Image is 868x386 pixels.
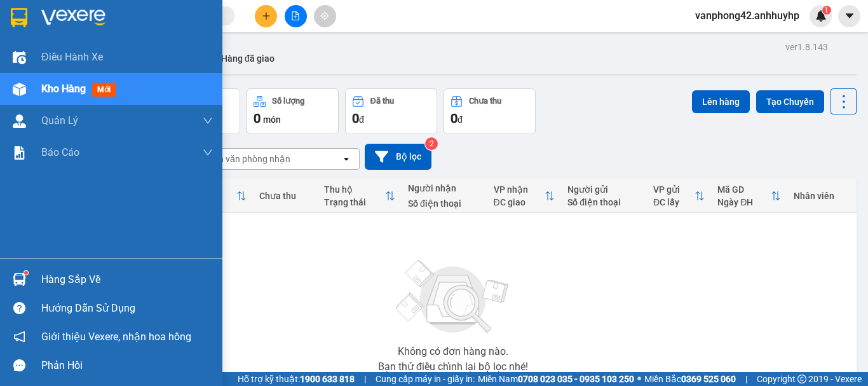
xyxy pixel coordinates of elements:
span: aim [320,11,329,20]
span: món [263,114,281,125]
div: ĐC lấy [653,197,695,207]
span: plus [262,11,271,20]
button: file-add [285,5,307,27]
span: Cung cấp máy in - giấy in: [376,372,475,386]
span: Miền Nam [478,372,634,386]
span: caret-down [844,10,855,22]
div: Hàng sắp về [41,270,213,289]
th: Toggle SortBy [711,179,787,213]
span: copyright [797,375,806,383]
div: Hướng dẫn sử dụng [41,299,213,318]
button: Số lượng0món [247,88,339,134]
button: Hàng đã giao [211,43,285,74]
button: Tạo Chuyến [756,90,824,113]
span: Điều hành xe [41,49,103,65]
span: Hỗ trợ kỹ thuật: [238,372,355,386]
div: Bạn thử điều chỉnh lại bộ lọc nhé! [378,362,528,372]
span: 1 [824,6,829,15]
button: Lên hàng [692,90,750,113]
button: plus [255,5,277,27]
img: warehouse-icon [13,83,26,96]
img: svg+xml;base64,PHN2ZyBjbGFzcz0ibGlzdC1wbHVnX19zdmciIHhtbG5zPSJodHRwOi8vd3d3LnczLm9yZy8yMDAwL3N2Zy... [390,252,517,341]
sup: 2 [425,137,438,150]
img: icon-new-feature [815,10,827,22]
th: Toggle SortBy [647,179,711,213]
span: ⚪️ [637,376,641,382]
div: Người nhận [408,183,481,193]
div: Thu hộ [324,184,385,195]
button: aim [314,5,336,27]
span: down [203,148,213,158]
span: 0 [352,111,359,126]
div: Không có đơn hàng nào. [398,347,508,357]
img: warehouse-icon [13,114,26,128]
strong: 1900 633 818 [300,374,355,384]
div: Người gửi [567,184,641,195]
span: file-add [291,11,300,20]
span: question-circle [13,302,25,314]
div: Trạng thái [324,197,385,207]
span: vanphong42.anhhuyhp [685,8,810,24]
div: Chưa thu [259,191,311,201]
svg: open [341,154,351,164]
th: Toggle SortBy [318,179,402,213]
div: Số điện thoại [408,198,481,209]
span: | [364,372,366,386]
div: Mã GD [717,184,771,195]
span: Kho hàng [41,83,86,95]
button: Chưa thu0đ [444,88,536,134]
div: Đã thu [370,97,394,106]
div: Số điện thoại [567,197,641,207]
sup: 1 [822,6,831,15]
button: Đã thu0đ [345,88,437,134]
div: Số lượng [272,97,304,106]
strong: 0369 525 060 [681,374,736,384]
img: warehouse-icon [13,51,26,64]
span: đ [458,114,463,125]
span: message [13,359,25,371]
span: Giới thiệu Vexere, nhận hoa hồng [41,329,191,345]
div: VP gửi [653,184,695,195]
span: Miền Bắc [644,372,736,386]
button: Bộ lọc [365,144,431,170]
span: đ [359,114,364,125]
div: ver 1.8.143 [785,40,828,54]
strong: 0708 023 035 - 0935 103 250 [518,374,634,384]
span: | [745,372,747,386]
button: caret-down [838,5,860,27]
span: notification [13,331,25,343]
span: Báo cáo [41,144,79,160]
span: mới [92,83,116,97]
div: VP nhận [494,184,545,195]
div: ĐC giao [494,197,545,207]
span: 0 [451,111,458,126]
span: down [203,116,213,126]
img: solution-icon [13,146,26,160]
div: Phản hồi [41,356,213,375]
img: warehouse-icon [13,273,26,286]
sup: 1 [24,271,28,275]
div: Chọn văn phòng nhận [203,153,290,165]
th: Toggle SortBy [487,179,562,213]
span: 0 [254,111,261,126]
div: Nhân viên [794,191,850,201]
img: logo-vxr [11,8,27,27]
div: Chưa thu [469,97,501,106]
div: Ngày ĐH [717,197,771,207]
span: Quản Lý [41,113,78,128]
